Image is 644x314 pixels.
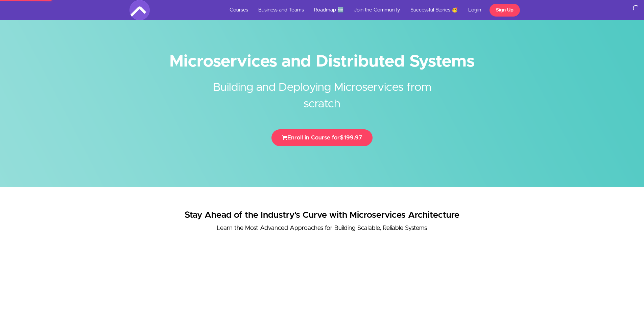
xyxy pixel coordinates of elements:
[109,224,535,233] p: Learn the Most Advanced Approaches for Building Scalable, Reliable Systems
[490,4,520,17] a: Sign Up
[195,69,449,112] h2: Building and Deploying Microservices from scratch
[109,210,535,220] h2: Stay Ahead of the Industry's Curve with Microservices Architecture
[340,135,362,140] span: $199.97
[271,129,373,146] button: Enroll in Course for$199.97
[129,54,515,69] h1: Microservices and Distributed Systems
